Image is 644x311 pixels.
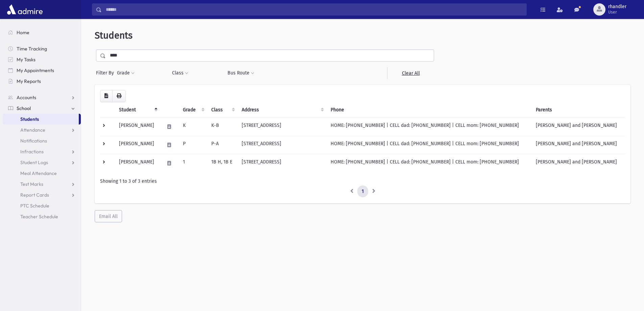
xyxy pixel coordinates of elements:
[20,159,48,165] span: Student Logs
[179,154,207,172] td: 1
[3,76,81,87] a: My Reports
[3,65,81,76] a: My Appointments
[17,94,36,101] span: Accounts
[327,154,532,172] td: HOME: [PHONE_NUMBER] | CELL dad: [PHONE_NUMBER] | CELL mom: [PHONE_NUMBER]
[115,154,160,172] td: [PERSON_NAME]
[20,181,43,187] span: Test Marks
[17,57,35,63] span: My Tasks
[387,67,434,79] a: Clear All
[17,105,31,111] span: School
[3,146,81,157] a: Infractions
[3,190,81,200] a: Report Cards
[207,154,238,172] td: 1B H, 1B E
[20,127,45,133] span: Attendance
[3,43,81,54] a: Time Tracking
[5,3,44,16] img: AdmirePro
[327,102,532,118] th: Phone
[100,178,625,185] div: Showing 1 to 3 of 3 entries
[115,102,160,118] th: Student: activate to sort column descending
[100,90,113,102] button: CSV
[96,69,117,76] span: Filter By
[207,102,238,118] th: Class: activate to sort column ascending
[179,117,207,136] td: K
[3,211,81,222] a: Teacher Schedule
[327,136,532,154] td: HOME: [PHONE_NUMBER] | CELL dad: [PHONE_NUMBER] | CELL mom: [PHONE_NUMBER]
[3,168,81,179] a: Meal Attendance
[20,138,47,144] span: Notifications
[3,27,81,38] a: Home
[532,117,625,136] td: [PERSON_NAME] and [PERSON_NAME]
[608,4,626,9] span: rhandler
[3,54,81,65] a: My Tasks
[20,214,58,220] span: Teacher Schedule
[102,3,526,16] input: Search
[3,92,81,103] a: Accounts
[532,154,625,172] td: [PERSON_NAME] and [PERSON_NAME]
[357,185,368,198] a: 1
[3,157,81,168] a: Student Logs
[3,125,81,135] a: Attendance
[112,90,126,102] button: Print
[227,67,255,79] button: Bus Route
[207,117,238,136] td: K-B
[20,149,44,155] span: Infractions
[608,9,626,15] span: User
[95,210,122,222] button: Email All
[207,136,238,154] td: P-A
[20,170,57,176] span: Meal Attendance
[179,102,207,118] th: Grade: activate to sort column ascending
[179,136,207,154] td: P
[17,46,47,52] span: Time Tracking
[238,102,327,118] th: Address: activate to sort column ascending
[17,67,54,73] span: My Appointments
[117,67,135,79] button: Grade
[3,179,81,190] a: Test Marks
[3,135,81,146] a: Notifications
[172,67,189,79] button: Class
[238,136,327,154] td: [STREET_ADDRESS]
[17,78,41,84] span: My Reports
[3,114,79,125] a: Students
[532,136,625,154] td: [PERSON_NAME] and [PERSON_NAME]
[327,117,532,136] td: HOME: [PHONE_NUMBER] | CELL dad: [PHONE_NUMBER] | CELL mom: [PHONE_NUMBER]
[532,102,625,118] th: Parents
[238,117,327,136] td: [STREET_ADDRESS]
[3,200,81,211] a: PTC Schedule
[95,30,133,41] span: Students
[238,154,327,172] td: [STREET_ADDRESS]
[20,116,39,122] span: Students
[20,192,49,198] span: Report Cards
[115,117,160,136] td: [PERSON_NAME]
[20,203,49,209] span: PTC Schedule
[17,29,29,36] span: Home
[3,103,81,114] a: School
[115,136,160,154] td: [PERSON_NAME]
